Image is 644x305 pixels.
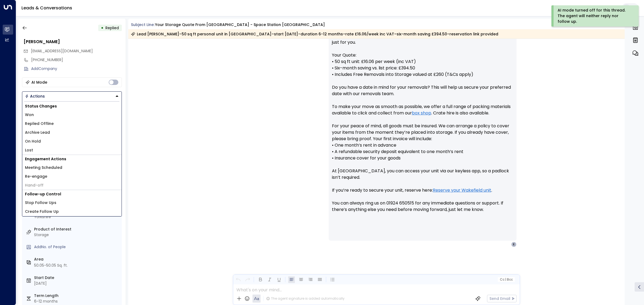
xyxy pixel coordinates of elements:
a: Leads & Conversations [21,5,72,11]
a: Reserve your Wakefield unit [433,187,491,194]
span: Replied [105,25,119,31]
span: Create Follow Up [25,209,59,214]
div: AddNo. of People [34,244,120,250]
button: Actions [22,91,122,101]
label: Product of Interest [34,226,120,232]
div: [DATE] [34,281,120,286]
span: Meeting Scheduled [25,165,62,170]
h1: Engagement Actions [22,155,122,163]
button: Undo [235,276,241,283]
div: Your storage quote from [GEOGRAPHIC_DATA] - Space Station [GEOGRAPHIC_DATA] [155,22,325,28]
div: Button group with a nested menu [22,91,122,101]
label: Area [34,256,120,262]
span: On Hold [25,139,41,144]
button: Cc|Bcc [497,277,515,282]
span: Replied Offline [25,121,54,127]
label: Term Length [34,293,120,299]
div: Storage [34,232,120,238]
div: [PHONE_NUMBER] [31,57,122,63]
div: AddCompany [31,66,122,72]
div: [PERSON_NAME] [24,39,122,45]
span: [EMAIL_ADDRESS][DOMAIN_NAME] [31,48,93,54]
span: Cc Bcc [500,278,513,281]
span: Subject Line: [131,22,155,27]
div: AI Mode [31,80,47,85]
label: Start Date [34,275,120,281]
div: Lead [PERSON_NAME]–50 sq ft personal unit in [GEOGRAPHIC_DATA]–start [DATE]–duration 6-12 months–... [131,31,498,37]
span: Hand-off [25,183,43,188]
div: 6-12 months [34,299,120,304]
div: 50.05-50.05 Sq. ft. [34,263,68,268]
span: Archive Lead [25,130,50,135]
span: Won [25,112,34,118]
button: Redo [244,276,251,283]
div: Actions [25,94,45,99]
a: box shop [412,110,431,116]
span: Re-engage [25,174,47,179]
span: | [505,278,506,281]
h1: Follow-up Control [22,190,122,198]
div: AI mode turned off for this thread. The agent will neither reply nor follow up. [558,8,631,24]
div: E [511,242,517,247]
span: elwilson979@gmail.com [31,48,93,54]
div: • [101,23,104,33]
span: Lost [25,147,33,153]
div: The agent signature is added automatically [266,296,345,301]
div: Yorkshire [34,214,120,220]
h1: Status Changes [22,102,122,110]
p: Hi [PERSON_NAME], Thank you for choosing Space Station. The quoted rate includes a generous disco... [332,20,513,219]
span: Stop Follow Ups [25,200,56,206]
